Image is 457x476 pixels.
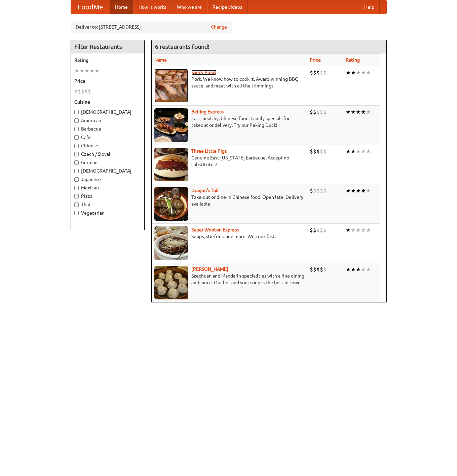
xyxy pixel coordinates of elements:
label: Czech / Slovak [74,151,141,157]
img: beijing.jpg [154,108,188,142]
li: ★ [94,67,100,74]
li: ★ [84,67,89,74]
h5: Rating [74,57,141,64]
li: $ [316,148,320,155]
li: $ [88,88,91,95]
input: Czech / Slovak [74,152,79,156]
li: $ [313,69,316,76]
a: Saucy Piggy [191,70,217,75]
li: $ [313,148,316,155]
li: ★ [79,67,84,74]
img: dragon.jpg [154,187,188,221]
img: superwonton.jpg [154,226,188,260]
label: Vegetarian [74,210,141,216]
a: Help [359,0,380,14]
input: [DEMOGRAPHIC_DATA] [74,169,79,173]
input: Cafe [74,135,79,140]
li: $ [323,266,327,273]
div: Deliver to: [STREET_ADDRESS] [71,21,232,33]
li: ★ [366,187,371,194]
input: Thai [74,203,79,207]
label: [DEMOGRAPHIC_DATA] [74,109,141,115]
p: Soups, stir-fries, and more. We cook fast. [154,233,305,240]
img: littlepigs.jpg [154,148,188,181]
li: ★ [351,226,356,234]
a: Dragon's Tail [191,188,219,193]
input: Pizza [74,194,79,198]
h5: Price [74,78,141,84]
li: ★ [366,69,371,76]
p: Pork. We know how to cook it. Award-winning BBQ sauce, and meat with all the trimmings. [154,76,305,89]
li: $ [310,148,313,155]
li: ★ [361,226,366,234]
li: $ [316,69,320,76]
a: Three Little Pigs [191,148,227,154]
li: $ [320,266,323,273]
li: $ [320,187,323,194]
a: FoodMe [71,0,110,14]
b: [PERSON_NAME] [191,266,228,272]
input: German [74,160,79,165]
li: $ [323,187,327,194]
li: $ [320,69,323,76]
li: ★ [366,266,371,273]
li: ★ [346,108,351,116]
a: Super Wonton Express [191,227,239,232]
input: Barbecue [74,127,79,131]
li: ★ [361,108,366,116]
label: [DEMOGRAPHIC_DATA] [74,168,141,174]
li: $ [323,69,327,76]
h4: Filter Restaurants [71,40,144,53]
li: ★ [361,187,366,194]
a: Name [154,57,167,63]
p: Szechuan and Mandarin specialities with a fine dining ambiance. Our hot and sour soup is the best... [154,272,305,286]
label: Barbecue [74,125,141,132]
li: $ [78,88,81,95]
li: ★ [356,148,361,155]
li: ★ [351,266,356,273]
li: ★ [366,108,371,116]
li: ★ [351,187,356,194]
li: $ [313,108,316,116]
li: $ [323,148,327,155]
li: $ [313,187,316,194]
a: Change [211,24,227,30]
li: ★ [356,226,361,234]
li: ★ [351,148,356,155]
li: $ [316,108,320,116]
input: American [74,118,79,123]
ng-pluralize: 6 restaurants found! [155,43,210,50]
li: $ [313,226,316,234]
input: Japanese [74,177,79,182]
p: Genuine East [US_STATE] barbecue. Accept no substitutes! [154,154,305,168]
label: Japanese [74,176,141,183]
li: ★ [74,67,79,74]
input: Vegetarian [74,211,79,215]
label: German [74,159,141,166]
li: $ [316,226,320,234]
li: $ [74,88,78,95]
li: ★ [361,69,366,76]
a: Beijing Express [191,109,224,114]
li: ★ [346,69,351,76]
li: ★ [356,69,361,76]
li: ★ [361,266,366,273]
input: Mexican [74,186,79,190]
label: Pizza [74,193,141,199]
label: Thai [74,201,141,208]
a: Recipe videos [207,0,247,14]
a: Price [310,57,321,63]
li: ★ [366,148,371,155]
li: $ [310,187,313,194]
h5: Cuisine [74,99,141,105]
li: ★ [346,226,351,234]
a: Home [110,0,133,14]
label: Mexican [74,184,141,191]
li: ★ [346,187,351,194]
img: shandong.jpg [154,266,188,299]
a: Who we are [172,0,207,14]
li: $ [310,69,313,76]
li: ★ [351,69,356,76]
